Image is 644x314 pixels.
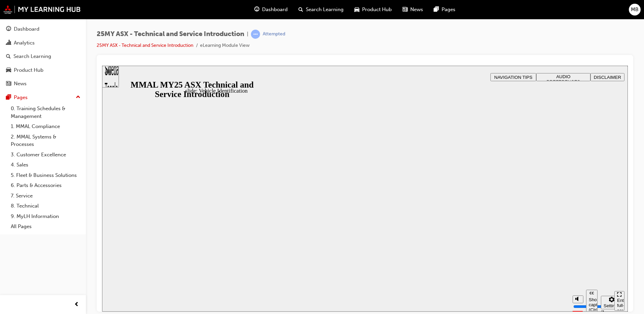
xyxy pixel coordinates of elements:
div: Attempted [263,31,285,37]
a: 6. Parts & Accessories [8,180,83,191]
a: Analytics [3,37,83,49]
a: guage-iconDashboard [249,3,293,17]
button: NAVIGATION TIPS [388,7,434,15]
span: MB [631,6,639,13]
a: 3. Customer Excellence [8,150,83,160]
a: 25MY ASX - Technical and Service Introduction [97,42,193,48]
button: DashboardAnalyticsSearch LearningProduct HubNews [3,22,83,91]
a: 7. Service [8,191,83,201]
div: Dashboard [14,25,39,33]
a: search-iconSearch Learning [293,3,349,17]
span: pages-icon [6,95,11,101]
span: 25MY ASX - Technical and Service Introduction [97,30,244,38]
button: AUDIO PREFERENCES [434,7,488,15]
span: pages-icon [434,5,439,14]
a: News [3,77,83,90]
a: 4. Sales [8,160,83,170]
span: car-icon [354,5,359,14]
div: Analytics [14,39,35,47]
a: Product Hub [3,64,83,76]
span: Product Hub [362,6,392,13]
span: chart-icon [6,40,11,46]
a: car-iconProduct Hub [349,3,397,17]
div: News [14,80,27,88]
a: Search Learning [3,50,83,63]
div: misc controls [467,224,509,246]
div: Settings [502,238,518,243]
button: DISCLAIMER [488,7,522,15]
span: search-icon [298,5,303,14]
img: mmal [3,5,81,14]
span: up-icon [76,93,80,102]
span: Search Learning [306,6,344,13]
span: | [247,30,248,38]
button: Enter full-screen (Ctrl+Alt+F) [512,225,522,245]
span: search-icon [6,54,11,60]
input: volume [471,238,515,244]
span: guage-icon [254,5,259,14]
span: Pages [442,6,455,13]
span: news-icon [402,5,408,14]
a: 8. Technical [8,201,83,211]
span: learningRecordVerb_ATTEMPT-icon [251,30,260,39]
a: 5. Fleet & Business Solutions [8,170,83,181]
div: Enter full-screen (Ctrl+Alt+F) [515,232,520,252]
div: Product Hub [14,66,43,74]
a: 0. Training Schedules & Management [8,103,83,121]
button: Pages [3,91,83,104]
button: MB [629,4,641,15]
button: Settings [499,230,520,244]
a: pages-iconPages [428,3,461,17]
span: guage-icon [6,26,11,32]
nav: slide navigation [512,224,522,246]
div: Pages [14,94,28,101]
span: NAVIGATION TIPS [392,9,430,14]
label: Zoom to fit [499,244,512,263]
a: Dashboard [3,23,83,35]
a: All Pages [8,221,83,232]
a: news-iconNews [397,3,428,17]
span: DISCLAIMER [492,9,519,14]
span: News [410,6,423,13]
span: AUDIO PREFERENCES [445,8,478,19]
a: 2. MMAL Systems & Processes [8,132,83,150]
button: Mute (Ctrl+Alt+M) [471,230,481,238]
div: Show captions (Ctrl+Alt+C) [487,231,493,247]
span: news-icon [6,81,11,87]
span: prev-icon [74,301,79,309]
div: Search Learning [13,53,51,60]
span: Dashboard [262,6,288,13]
li: eLearning Module View [200,42,250,50]
a: 1. MMAL Compliance [8,121,83,132]
span: car-icon [6,67,11,73]
a: 9. MyLH Information [8,211,83,222]
button: Show captions (Ctrl+Alt+C) [484,224,495,246]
